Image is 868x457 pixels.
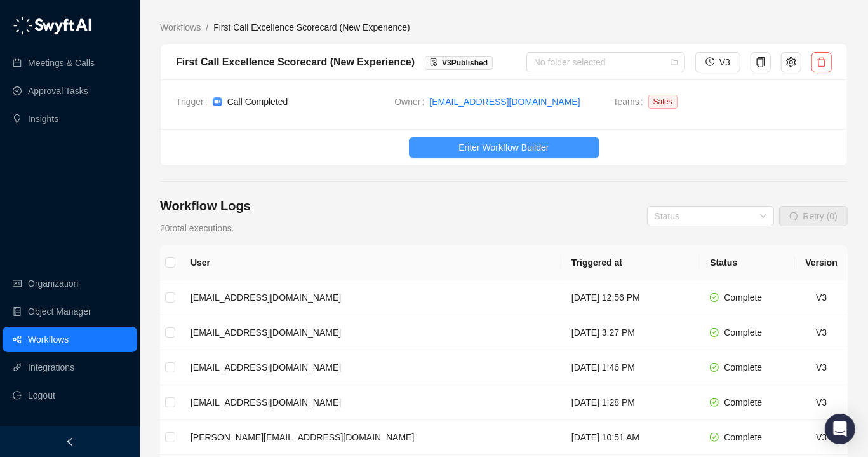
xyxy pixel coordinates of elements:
span: left [65,437,74,446]
td: V3 [795,315,848,350]
span: Complete [724,327,762,338]
button: V3 [695,52,740,72]
a: Meetings & Calls [28,50,95,76]
td: [PERSON_NAME][EMAIL_ADDRESS][DOMAIN_NAME] [180,420,561,455]
div: First Call Excellence Scorecard (New Experience) [176,54,415,70]
td: [DATE] 12:56 PM [561,280,700,315]
span: Trigger [176,95,213,109]
span: Enter Workflow Builder [458,140,549,154]
a: Organization [28,271,78,296]
a: Workflows [28,327,69,352]
span: check-circle [710,293,719,302]
td: [DATE] 10:51 AM [561,420,700,455]
span: copy [756,57,766,67]
a: Integrations [28,355,74,380]
th: User [180,245,561,280]
td: [DATE] 3:27 PM [561,315,700,350]
button: Retry (0) [779,206,848,226]
th: Triggered at [561,245,700,280]
span: check-circle [710,398,719,407]
a: Approval Tasks [28,78,88,104]
span: check-circle [710,328,719,337]
td: [DATE] 1:46 PM [561,350,700,385]
button: Enter Workflow Builder [409,137,599,158]
span: Complete [724,397,762,407]
span: Sales [648,95,678,109]
img: zoom-DkfWWZB2.png [213,97,222,107]
span: check-circle [710,433,719,442]
span: delete [817,57,827,67]
span: logout [13,391,22,400]
span: history [705,57,714,66]
a: Insights [28,106,58,132]
a: [EMAIL_ADDRESS][DOMAIN_NAME] [429,95,580,109]
span: Teams [613,95,648,114]
span: setting [786,57,796,67]
th: Status [700,245,795,280]
td: [EMAIL_ADDRESS][DOMAIN_NAME] [180,385,561,420]
a: Enter Workflow Builder [161,137,847,158]
span: Complete [724,432,762,442]
h4: Workflow Logs [160,197,251,215]
td: [DATE] 1:28 PM [561,385,700,420]
td: V3 [795,385,848,420]
span: Complete [724,292,762,303]
span: Call Completed [227,97,288,107]
span: check-circle [710,363,719,372]
span: V3 [719,55,730,69]
td: [EMAIL_ADDRESS][DOMAIN_NAME] [180,315,561,350]
td: V3 [795,350,848,385]
li: / [206,20,208,34]
img: logo-05li4sbe.png [13,16,92,35]
span: V 3 Published [442,58,488,67]
span: Complete [724,362,762,372]
td: [EMAIL_ADDRESS][DOMAIN_NAME] [180,280,561,315]
td: V3 [795,280,848,315]
span: First Call Excellence Scorecard (New Experience) [213,22,410,32]
a: Object Manager [28,299,91,324]
span: Logout [28,383,55,408]
span: folder [671,58,678,66]
span: file-done [430,58,437,66]
a: Workflows [157,20,203,34]
span: 20 total executions. [160,223,234,233]
td: V3 [795,420,848,455]
div: Open Intercom Messenger [825,414,855,444]
td: [EMAIL_ADDRESS][DOMAIN_NAME] [180,350,561,385]
span: Owner [394,95,429,109]
th: Version [795,245,848,280]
